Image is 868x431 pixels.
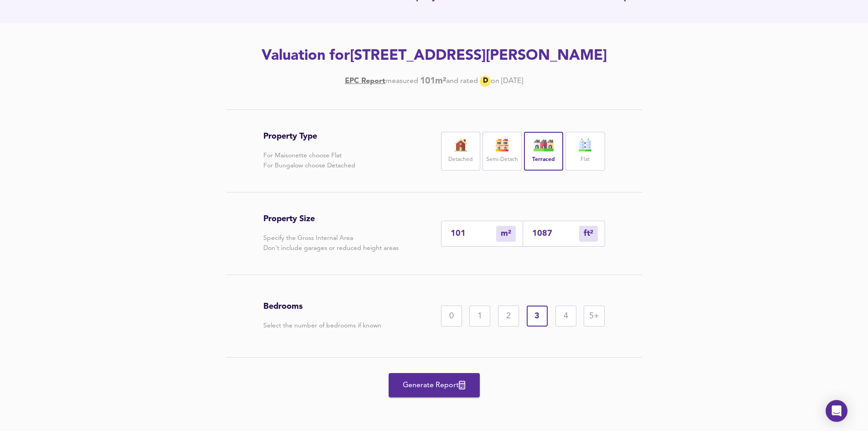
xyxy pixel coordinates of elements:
input: Enter sqm [451,229,496,239]
div: Detached [441,132,480,171]
span: Generate Report [398,379,471,392]
div: [DATE] [345,76,523,87]
label: Flat [580,154,590,166]
div: Terraced [524,132,563,171]
img: house-icon [532,139,555,151]
p: For Maisonette choose Flat For Bungalow choose Detached [263,151,355,171]
b: 101 m² [420,76,446,86]
img: flat-icon [574,139,596,151]
div: 1 [469,306,490,327]
label: Terraced [532,154,555,166]
h2: Valuation for [STREET_ADDRESS][PERSON_NAME] [176,46,692,66]
div: 2 [498,306,519,327]
div: 5+ [584,306,605,327]
div: Semi-Detach [483,132,522,171]
p: Select the number of bedrooms if known [263,321,381,331]
img: house-icon [449,139,472,151]
div: on [491,76,499,86]
label: Detached [448,154,473,166]
div: Open Intercom Messenger [826,400,847,422]
div: m² [579,226,598,242]
div: m² [496,226,516,242]
h3: Property Size [263,214,399,224]
img: house-icon [491,139,514,151]
h3: Bedrooms [263,301,381,312]
div: and rated [446,76,478,86]
h3: Property Type [263,131,355,141]
label: Semi-Detach [486,154,518,166]
div: 3 [527,306,548,327]
div: Flat [565,132,605,171]
button: Generate Report [389,373,480,397]
div: D [480,76,491,87]
p: Specify the Gross Internal Area Don't include garages or reduced height areas [263,233,399,253]
div: measured [385,76,418,86]
div: 4 [555,306,576,327]
a: EPC Report [345,76,385,86]
div: 0 [441,306,462,327]
input: Sqft [532,229,579,239]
